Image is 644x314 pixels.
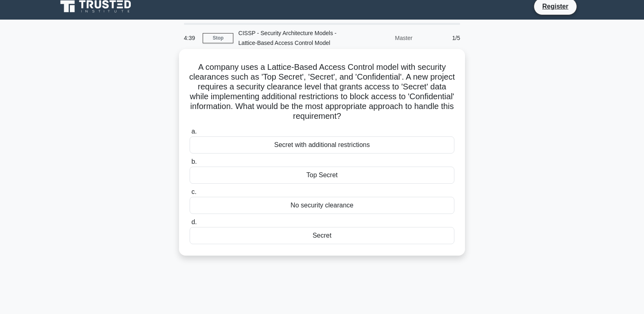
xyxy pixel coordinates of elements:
[191,128,197,135] span: a.
[203,33,233,43] a: Stop
[191,158,197,165] span: b.
[190,227,454,244] div: Secret
[190,136,454,154] div: Secret with additional restrictions
[190,197,454,214] div: No security clearance
[417,30,465,46] div: 1/5
[191,188,196,195] span: c.
[346,30,417,46] div: Master
[233,25,346,51] div: CISSP - Security Architecture Models - Lattice-Based Access Control Model
[191,218,197,225] span: d.
[179,30,203,46] div: 4:39
[190,167,454,184] div: Top Secret
[537,1,573,11] a: Register
[189,62,455,122] h5: A company uses a Lattice-Based Access Control model with security clearances such as 'Top Secret'...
